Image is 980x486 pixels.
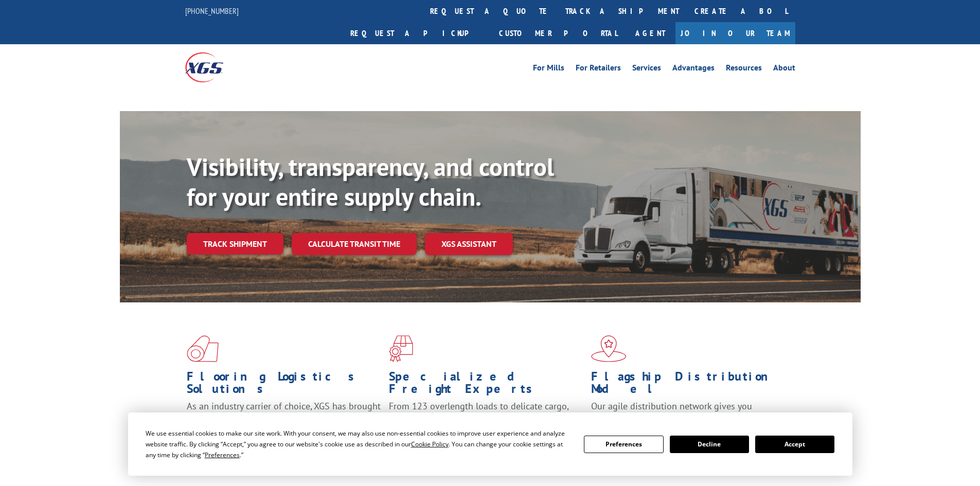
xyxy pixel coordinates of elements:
span: As an industry carrier of choice, XGS has brought innovation and dedication to flooring logistics... [187,400,381,437]
span: Preferences [205,451,240,459]
a: [PHONE_NUMBER] [185,6,239,16]
a: For Retailers [576,64,621,75]
button: Preferences [584,436,663,453]
img: xgs-icon-flagship-distribution-model-red [591,335,627,362]
a: XGS ASSISTANT [425,233,513,255]
a: For Mills [533,64,564,75]
a: Calculate transit time [292,233,417,255]
span: Cookie Policy [411,440,449,448]
h1: Flagship Distribution Model [591,370,786,400]
div: Cookie Consent Prompt [128,412,852,476]
button: Accept [755,436,834,453]
a: Services [632,64,661,75]
button: Decline [670,436,749,453]
p: From 123 overlength loads to delicate cargo, our experienced staff knows the best way to move you... [389,400,583,446]
img: xgs-icon-total-supply-chain-intelligence-red [187,335,219,362]
a: Resources [726,64,762,75]
h1: Specialized Freight Experts [389,370,583,400]
a: About [773,64,795,75]
b: Visibility, transparency, and control for your entire supply chain. [187,151,554,212]
a: Request a pickup [343,22,491,44]
a: Customer Portal [491,22,625,44]
a: Track shipment [187,233,283,255]
span: Our agile distribution network gives you nationwide inventory management on demand. [591,400,780,424]
a: Agent [625,22,675,44]
h1: Flooring Logistics Solutions [187,370,381,400]
a: Advantages [672,64,715,75]
a: Join Our Team [675,22,795,44]
div: We use essential cookies to make our site work. With your consent, we may also use non-essential ... [146,428,572,460]
img: xgs-icon-focused-on-flooring-red [389,335,413,362]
